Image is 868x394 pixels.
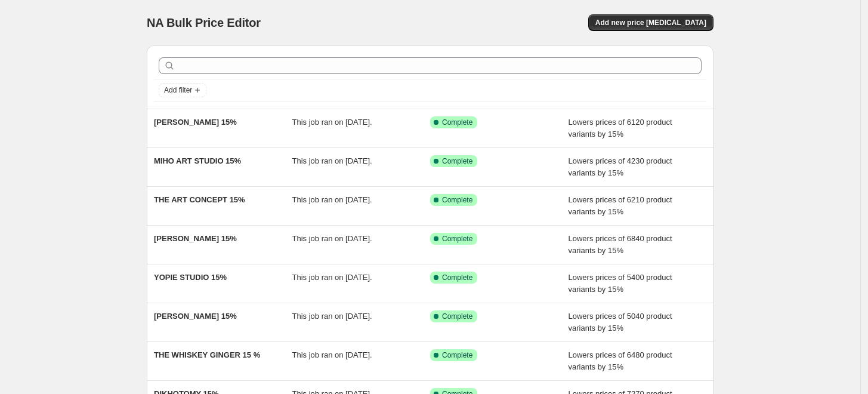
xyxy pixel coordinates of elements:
span: Lowers prices of 6120 product variants by 15% [569,118,672,138]
span: Add filter [164,85,192,95]
span: Complete [442,195,472,205]
span: [PERSON_NAME] 15% [154,118,237,127]
span: Lowers prices of 6210 product variants by 15% [569,195,672,216]
span: Complete [442,234,472,244]
span: This job ran on [DATE]. [292,195,372,204]
span: Complete [442,118,472,127]
span: This job ran on [DATE]. [292,273,372,282]
span: Complete [442,350,472,360]
span: Lowers prices of 5400 product variants by 15% [569,273,672,294]
span: This job ran on [DATE]. [292,312,372,321]
span: [PERSON_NAME] 15% [154,312,237,321]
span: Add new price [MEDICAL_DATA] [595,18,706,27]
span: Lowers prices of 5040 product variants by 15% [569,312,672,333]
button: Add new price [MEDICAL_DATA] [588,14,713,31]
span: Lowers prices of 6480 product variants by 15% [569,350,672,371]
button: Add filter [159,83,206,97]
span: This job ran on [DATE]. [292,118,372,127]
span: This job ran on [DATE]. [292,234,372,243]
span: THE WHISKEY GINGER 15 % [154,350,260,359]
span: Complete [442,156,472,166]
span: This job ran on [DATE]. [292,350,372,359]
span: Lowers prices of 4230 product variants by 15% [569,156,672,177]
span: YOPIE STUDIO 15% [154,273,227,282]
span: Complete [442,312,472,321]
span: Lowers prices of 6840 product variants by 15% [569,234,672,255]
span: MIHO ART STUDIO 15% [154,156,241,165]
span: NA Bulk Price Editor [147,16,261,29]
span: THE ART CONCEPT 15% [154,195,245,204]
span: Complete [442,273,472,282]
span: This job ran on [DATE]. [292,156,372,165]
span: [PERSON_NAME] 15% [154,234,237,243]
